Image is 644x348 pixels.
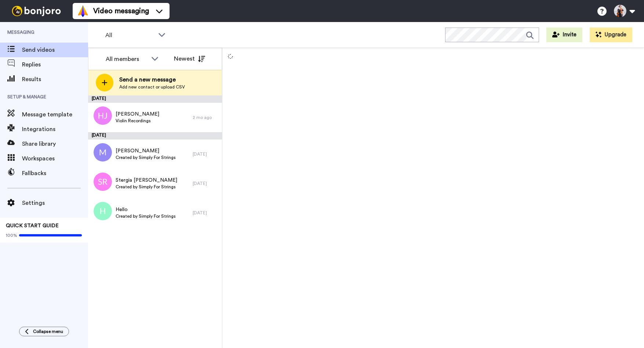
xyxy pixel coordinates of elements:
img: h.png [94,202,112,220]
div: [DATE] [88,95,222,103]
span: Hello [116,206,176,213]
span: [PERSON_NAME] [116,110,159,118]
div: [DATE] [193,181,218,186]
div: [DATE] [193,151,218,157]
div: [DATE] [88,132,222,139]
span: Message template [22,110,88,119]
button: Newest [168,51,211,66]
span: Created by Simply For Strings [116,184,177,190]
span: Collapse menu [33,329,63,334]
span: All [105,31,154,40]
span: 100% [6,232,17,238]
div: 2 mo ago [193,115,218,120]
span: Replies [22,60,88,69]
span: Violin Recordings [116,118,159,124]
div: [DATE] [193,210,218,216]
span: Share library [22,139,88,148]
span: [PERSON_NAME] [116,147,176,155]
span: Stergia [PERSON_NAME] [116,177,177,184]
span: Results [22,75,88,84]
button: Collapse menu [19,327,69,336]
span: Workspaces [22,154,88,163]
button: Upgrade [590,28,632,42]
span: Fallbacks [22,169,88,178]
img: hj.png [94,106,112,125]
span: Send a new message [119,75,185,84]
span: Created by Simply For Strings [116,213,176,219]
span: Send videos [22,46,88,54]
img: m.png [94,143,112,162]
img: bj-logo-header-white.svg [9,6,64,16]
div: All members [106,55,148,64]
span: Add new contact or upload CSV [119,84,185,90]
span: Created by Simply For Strings [116,155,176,160]
img: sr.png [94,173,112,191]
span: QUICK START GUIDE [6,223,59,228]
span: Video messaging [93,6,149,16]
img: vm-color.svg [77,5,89,17]
span: Settings [22,199,88,207]
button: Invite [546,28,582,42]
span: Integrations [22,125,88,134]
